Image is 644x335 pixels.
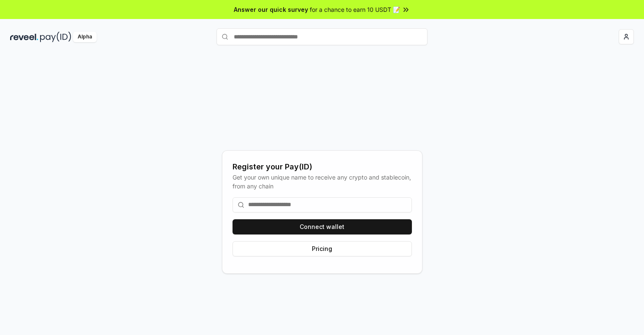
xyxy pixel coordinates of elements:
div: Get your own unique name to receive any crypto and stablecoin, from any chain [233,173,412,191]
button: Connect wallet [233,219,412,234]
div: Register your Pay(ID) [233,161,412,173]
button: Pricing [233,241,412,256]
span: for a chance to earn 10 USDT 📝 [310,5,400,14]
span: Answer our quick survey [234,5,308,14]
div: Alpha [73,32,97,42]
img: reveel_dark [10,32,38,42]
img: pay_id [40,32,71,42]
